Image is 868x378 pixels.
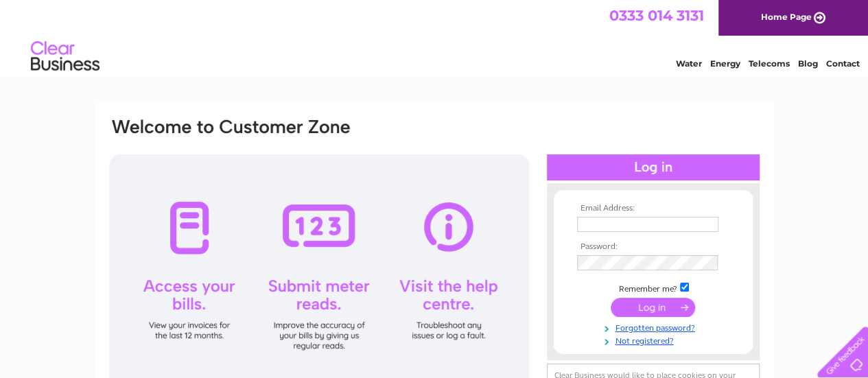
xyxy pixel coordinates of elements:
[676,58,702,69] a: Water
[30,36,100,78] img: logo.png
[826,58,860,69] a: Contact
[710,58,740,69] a: Energy
[611,298,695,317] input: Submit
[577,320,733,333] a: Forgotten password?
[798,58,818,69] a: Blog
[110,8,759,67] div: Clear Business is a trading name of Verastar Limited (registered in [GEOGRAPHIC_DATA] No. 3667643...
[609,7,704,24] a: 0333 014 3131
[749,58,790,69] a: Telecoms
[574,242,733,252] th: Password:
[574,204,733,213] th: Email Address:
[577,333,733,346] a: Not registered?
[574,281,733,294] td: Remember me?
